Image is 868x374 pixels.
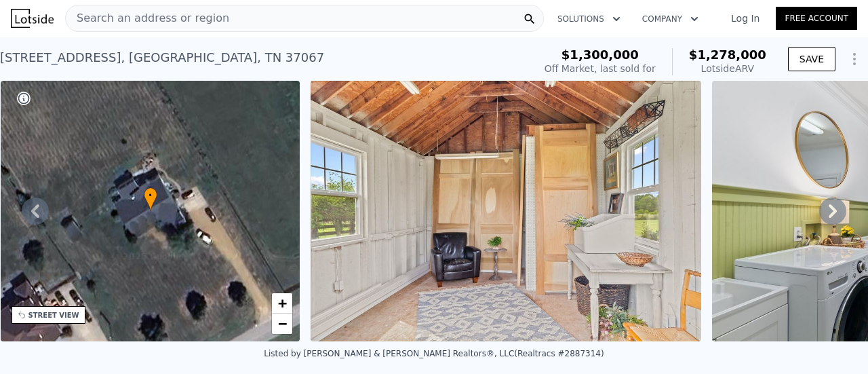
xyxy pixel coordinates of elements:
img: Sale: 145403899 Parcel: 90654596 [311,81,701,341]
button: Solutions [547,7,631,31]
div: Off Market, last sold for [545,62,656,75]
div: Lotside ARV [689,62,766,75]
span: + [278,295,287,312]
span: $1,278,000 [689,48,766,62]
button: Company [631,7,709,31]
button: SAVE [788,47,835,71]
a: Zoom in [272,293,292,314]
span: $1,300,000 [561,48,639,62]
span: • [144,189,157,202]
a: Free Account [776,7,857,30]
span: Search an address or region [66,10,229,26]
div: Listed by [PERSON_NAME] & [PERSON_NAME] Realtors®, LLC (Realtracs #2887314) [264,349,604,358]
div: STREET VIEW [28,310,79,320]
img: Lotside [11,9,54,28]
div: • [144,187,157,211]
a: Zoom out [272,314,292,334]
button: Show Options [841,45,868,73]
a: Log In [715,12,776,25]
span: − [278,315,287,332]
